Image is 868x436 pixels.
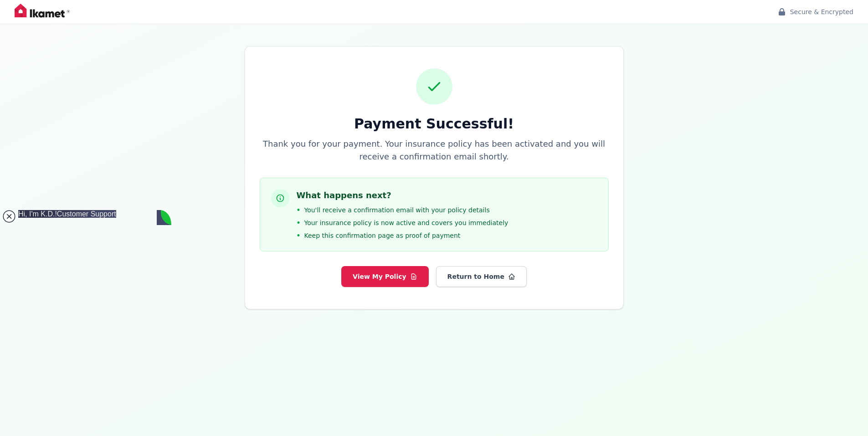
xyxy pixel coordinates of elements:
[304,205,489,215] span: You'll receive a confirmation email with your policy details
[341,266,429,287] button: View My Policy
[790,7,853,16] span: Secure & Encrypted
[297,189,508,202] h3: What happens next?
[304,231,460,240] span: Keep this confirmation page as proof of payment
[304,218,508,227] span: Your insurance policy is now active and covers you immediately
[297,231,301,240] span: •
[260,138,609,163] p: Thank you for your payment. Your insurance policy has been activated and you will receive a confi...
[260,116,609,132] h1: Payment Successful!
[297,218,301,227] span: •
[297,205,301,215] span: •
[15,4,70,20] img: IKAMET Logo
[436,266,527,287] button: Return to Home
